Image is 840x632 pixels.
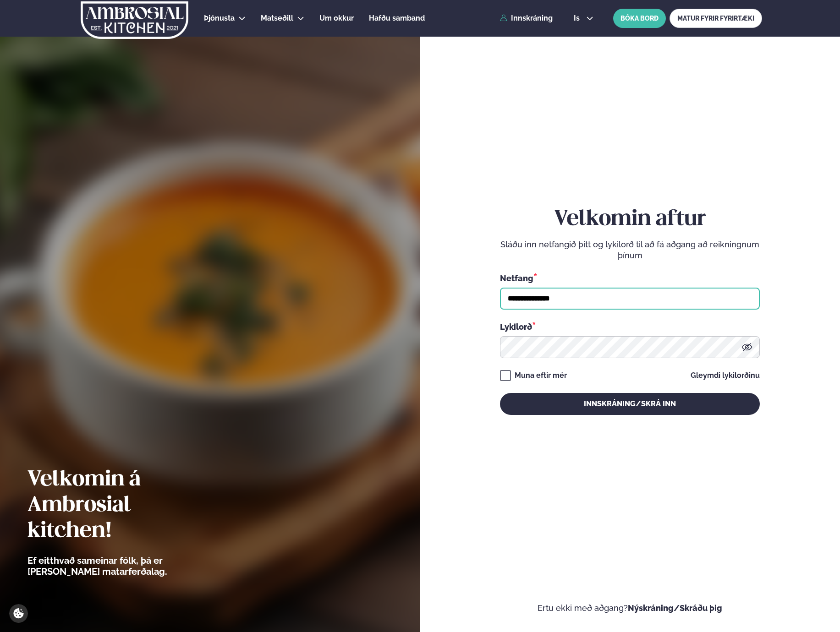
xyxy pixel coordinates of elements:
[319,14,354,22] span: Um okkur
[500,393,760,415] button: Innskráning/Skrá inn
[670,9,762,28] a: MATUR FYRIR FYRIRTÆKI
[691,372,760,379] a: Gleymdi lykilorðinu
[628,603,722,613] a: Nýskráning/Skráðu þig
[448,603,813,614] p: Ertu ekki með aðgang?
[204,13,235,24] a: Þjónusta
[566,15,601,22] button: is
[261,14,293,22] span: Matseðill
[80,1,189,39] img: logo
[204,14,235,22] span: Þjónusta
[500,14,553,22] a: Innskráning
[27,467,218,544] h2: Velkomin á Ambrosial kitchen!
[369,13,425,24] a: Hafðu samband
[261,13,293,24] a: Matseðill
[500,239,760,261] p: Sláðu inn netfangið þitt og lykilorð til að fá aðgang að reikningnum þínum
[27,555,218,577] p: Ef eitthvað sameinar fólk, þá er [PERSON_NAME] matarferðalag.
[9,604,28,623] a: Cookie settings
[613,9,666,28] button: BÓKA BORÐ
[369,14,425,22] span: Hafðu samband
[500,207,760,232] h2: Velkomin aftur
[500,272,760,284] div: Netfang
[574,15,582,22] span: is
[319,13,354,24] a: Um okkur
[500,321,760,332] div: Lykilorð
